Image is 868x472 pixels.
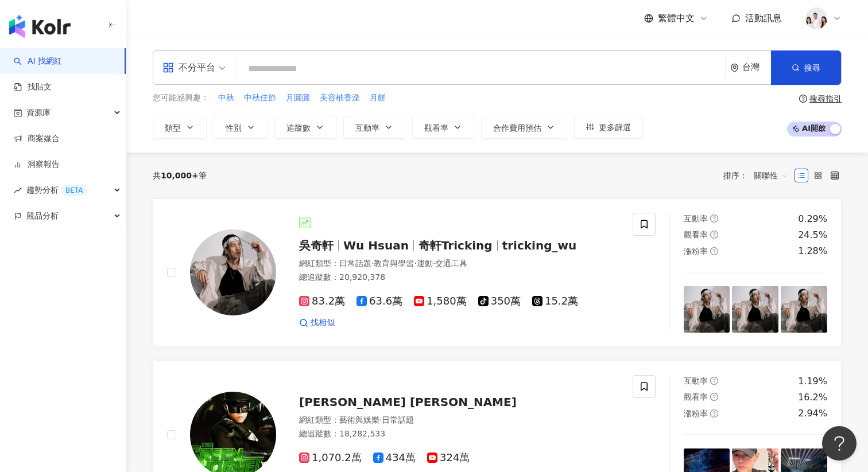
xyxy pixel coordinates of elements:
[798,375,827,388] div: 1.19%
[299,395,517,409] span: [PERSON_NAME] [PERSON_NAME]
[805,7,827,29] img: 20231221_NR_1399_Small.jpg
[153,92,209,104] span: 您可能感興趣：
[481,116,567,139] button: 合作費用預估
[684,230,708,239] span: 觀看率
[732,286,778,333] img: post-image
[478,295,521,307] span: 350萬
[286,92,310,104] span: 月圓圓
[299,258,619,270] div: 網紅類型 ：
[244,92,276,104] span: 中秋佳節
[14,81,52,93] a: 找貼文
[286,123,311,132] span: 追蹤數
[417,259,433,268] span: 運動
[799,95,807,103] span: question-circle
[9,15,71,38] img: logo
[319,92,361,104] button: 美容柚香澡
[369,92,386,104] button: 月餅
[798,407,827,420] div: 2.94%
[798,245,827,258] div: 1.28%
[382,415,414,424] span: 日常話題
[370,92,386,104] span: 月餅
[320,92,360,104] span: 美容柚香澡
[414,295,467,307] span: 1,580萬
[710,377,718,385] span: question-circle
[742,63,771,72] div: 台灣
[798,229,827,241] div: 24.5%
[684,376,708,385] span: 互動率
[684,392,708,401] span: 觀看率
[502,239,577,252] span: tricking_wu
[274,116,336,139] button: 追蹤數
[684,286,730,333] img: post-image
[684,409,708,418] span: 漲粉率
[299,415,619,426] div: 網紅類型 ：
[243,92,277,104] button: 中秋佳節
[26,100,51,126] span: 資源庫
[14,133,60,145] a: 商案媒合
[161,171,199,180] span: 10,000+
[299,452,362,464] span: 1,070.2萬
[343,116,405,139] button: 互動率
[658,12,695,25] span: 繁體中文
[798,391,827,404] div: 16.2%
[311,317,335,329] span: 找相似
[26,177,87,203] span: 趨勢分析
[809,94,842,103] div: 搜尋指引
[771,50,841,85] button: 搜尋
[599,123,631,132] span: 更多篩選
[723,166,795,185] div: 排序：
[218,92,234,104] span: 中秋
[373,452,416,464] span: 434萬
[339,415,379,424] span: 藝術與娛樂
[218,92,235,104] button: 中秋
[162,62,174,73] span: appstore
[574,116,643,139] button: 更多篩選
[412,116,474,139] button: 觀看率
[710,409,718,418] span: question-circle
[379,415,382,424] span: ·
[14,56,62,67] a: searchAI 找網紅
[804,63,820,72] span: 搜尋
[26,203,59,229] span: 競品分析
[710,247,718,255] span: question-circle
[684,247,708,256] span: 漲粉率
[162,58,215,77] div: 不分平台
[339,259,371,268] span: 日常話題
[684,214,708,223] span: 互動率
[374,259,414,268] span: 教育與學習
[710,393,718,401] span: question-circle
[424,123,448,132] span: 觀看率
[493,123,541,132] span: 合作費用預估
[14,159,60,170] a: 洞察報告
[754,166,788,185] span: 關聯性
[226,123,242,132] span: 性別
[299,239,334,252] span: 吳奇軒
[299,272,619,283] div: 總追蹤數 ： 20,920,378
[710,214,718,223] span: question-circle
[61,185,87,196] div: BETA
[355,123,379,132] span: 互動率
[343,239,409,252] span: Wu Hsuan
[153,198,842,347] a: KOL Avatar吳奇軒Wu Hsuan奇軒Trickingtricking_wu網紅類型：日常話題·教育與學習·運動·交通工具總追蹤數：20,920,37883.2萬63.6萬1,580萬3...
[435,259,467,268] span: 交通工具
[153,171,207,180] div: 共 筆
[822,426,857,461] iframe: Help Scout Beacon - Open
[798,213,827,225] div: 0.29%
[730,64,739,72] span: environment
[299,295,345,307] span: 83.2萬
[532,295,578,307] span: 15.2萬
[371,259,374,268] span: ·
[710,231,718,239] span: question-circle
[165,123,181,132] span: 類型
[153,116,207,139] button: 類型
[427,452,470,464] span: 324萬
[433,259,435,268] span: ·
[299,317,335,329] a: 找相似
[190,229,276,315] img: KOL Avatar
[781,286,827,333] img: post-image
[414,259,416,268] span: ·
[745,13,782,24] span: 活動訊息
[418,239,493,252] span: 奇軒Tricking
[299,428,619,440] div: 總追蹤數 ： 18,282,533
[214,116,268,139] button: 性別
